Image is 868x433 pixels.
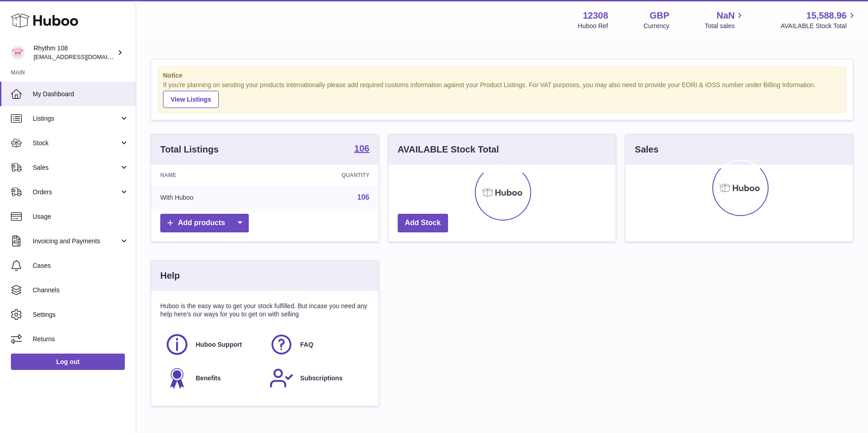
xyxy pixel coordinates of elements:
[635,143,658,156] h3: Sales
[11,46,25,59] img: internalAdmin-12308@internal.huboo.com
[165,366,260,390] a: Benefits
[644,22,670,30] div: Currency
[160,214,249,232] a: Add products
[165,332,260,357] a: Huboo Support
[151,186,271,209] td: With Huboo
[160,270,180,282] h3: Help
[269,332,365,357] a: FAQ
[583,10,608,22] strong: 12308
[33,90,129,98] span: My Dashboard
[398,143,499,156] h3: AVAILABLE Stock Total
[705,22,745,30] span: Total sales
[398,214,448,232] a: Add Stock
[34,44,115,61] div: Rhythm 108
[578,22,608,30] div: Huboo Ref
[33,212,129,221] span: Usage
[33,139,119,148] span: Stock
[160,302,370,319] p: Huboo is the easy way to get your stock fulfilled. But incase you need any help here's our ways f...
[33,310,129,319] span: Settings
[357,193,370,201] a: 106
[33,286,129,295] span: Channels
[33,163,119,172] span: Sales
[33,114,119,123] span: Listings
[716,10,735,22] span: NaN
[163,71,841,80] strong: Notice
[33,335,129,344] span: Returns
[160,143,219,156] h3: Total Listings
[163,91,219,108] a: View Listings
[300,340,313,349] span: FAQ
[271,165,379,186] th: Quantity
[151,165,271,186] th: Name
[269,366,365,390] a: Subscriptions
[33,261,129,270] span: Cases
[33,237,119,246] span: Invoicing and Payments
[196,374,221,383] span: Benefits
[196,340,242,349] span: Huboo Support
[650,10,669,22] strong: GBP
[163,81,841,108] div: If you're planning on sending your products internationally please add required customs informati...
[780,10,857,30] a: 15,588.96 AVAILABLE Stock Total
[34,53,133,60] span: [EMAIL_ADDRESS][DOMAIN_NAME]
[705,10,745,30] a: NaN Total sales
[780,22,857,30] span: AVAILABLE Stock Total
[354,144,369,155] a: 106
[11,354,125,370] a: Log out
[33,188,119,197] span: Orders
[300,374,342,383] span: Subscriptions
[354,144,369,153] strong: 106
[806,10,847,22] span: 15,588.96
